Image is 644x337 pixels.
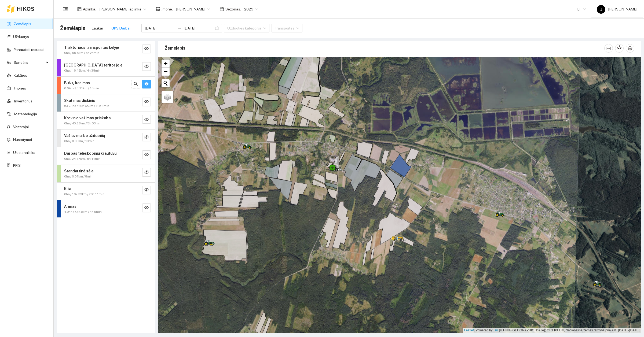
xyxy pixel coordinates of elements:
span: eye-invisible [144,46,149,51]
button: eye-invisible [142,98,151,106]
span: 0ha / 102.33km / 20h 11min [64,192,104,197]
span: Jerzy Gvozdovič [176,5,210,13]
button: eye-invisible [142,150,151,159]
span: LT [577,5,586,13]
span: 0ha / 59.5km / 6h 24min [64,50,99,55]
a: Vartotojai [13,125,29,129]
span: Jerzy Gvozdovicz aplinka [99,5,146,13]
span: column-width [605,46,613,50]
a: Layers [162,91,173,103]
span: 0ha / 0.01km / 8min [64,174,93,179]
a: Žemėlapis [14,22,31,26]
button: eye-invisible [142,133,151,141]
div: Skutimas diskinis63.23ha / 202.65km / 19h 1mineye-invisible [57,94,155,112]
span: search [134,82,138,87]
span: eye-invisible [144,135,149,140]
span: menu-fold [63,7,68,12]
button: menu-fold [60,4,71,14]
span: | [499,328,500,332]
button: eye [142,80,151,88]
button: eye-invisible [142,186,151,194]
strong: Traktoriaus transportas kelyje [64,45,119,50]
button: column-width [604,44,613,53]
span: eye-invisible [144,188,149,193]
div: Kita0ha / 102.33km / 20h 11mineye-invisible [57,183,155,200]
button: eye-invisible [142,203,151,212]
strong: [GEOGRAPHIC_DATA] teritorijoje [64,63,122,67]
span: Aplinka : [83,6,96,12]
span: J [600,5,602,14]
span: 4.94ha / 38.8km / 4h 5min [64,209,102,214]
div: Traktoriaus transportas kelyje0ha / 59.5km / 6h 24mineye-invisible [57,41,155,59]
div: GPS Darbai [111,25,130,31]
strong: Standartinė sėja [64,169,93,173]
span: eye-invisible [144,205,149,210]
span: eye-invisible [144,152,149,157]
button: eye-invisible [142,45,151,53]
button: search [131,80,140,88]
span: swap-right [177,26,181,30]
a: Įmonės [14,86,26,90]
a: Panaudoti resursai [14,47,44,52]
a: Ūkio analitika [13,150,35,155]
a: Kultūros [14,73,27,77]
span: 2025 [244,5,258,13]
button: eye-invisible [142,168,151,177]
span: Sandėlis [14,57,44,68]
span: 0.04ha / 0.11km / 10min [64,86,99,91]
span: 0ha / 0.08km / 13min [64,139,94,144]
a: Zoom out [162,68,170,76]
span: eye-invisible [144,170,149,175]
div: [GEOGRAPHIC_DATA] teritorijoje0ha / 16.49km / 4h 38mineye-invisible [57,59,155,76]
a: Užduotys [13,35,29,39]
span: Įmonė : [162,6,173,12]
span: eye-invisible [144,117,149,122]
span: 0ha / 45.28km / 5h 53min [64,121,101,126]
strong: Važiavimai be užduočių [64,134,105,138]
div: Darbas teleskopiniu krautuvu0ha / 24.17km / 6h 11mineye-invisible [57,147,155,165]
span: layout [77,7,82,11]
a: Zoom in [162,60,170,68]
button: eye-invisible [142,115,151,124]
span: 0ha / 16.49km / 4h 38min [64,68,101,73]
a: Nustatymai [13,138,32,142]
div: Standartinė sėja0ha / 0.01km / 8mineye-invisible [57,165,155,182]
a: Meteorologija [14,112,37,116]
strong: Bulvių kasimas [64,81,90,85]
span: eye [144,82,149,87]
strong: Skutimas diskinis [64,98,95,103]
span: shop [156,7,160,11]
span: + [164,60,167,67]
input: Pabaigos data [184,25,214,31]
span: calendar [220,7,224,11]
span: eye-invisible [144,99,149,105]
strong: Arimas [64,204,76,209]
span: 0ha / 24.17km / 6h 11min [64,156,101,161]
input: Pradžios data [145,25,175,31]
div: Bulvių kasimas0.04ha / 0.11km / 10minsearcheye [57,77,155,94]
button: eye-invisible [142,62,151,71]
span: − [164,68,167,75]
a: PPIS [13,163,21,168]
a: Inventorius [14,99,32,103]
div: Krovinio vežimas priekaba0ha / 45.28km / 5h 53mineye-invisible [57,112,155,129]
div: Arimas4.94ha / 38.8km / 4h 5mineye-invisible [57,200,155,218]
span: Sezonas : [225,6,241,12]
strong: Krovinio vežimas priekaba [64,116,111,120]
span: Žemėlapis [60,24,85,32]
div: Laukai [92,25,103,31]
span: eye-invisible [144,64,149,69]
span: 63.23ha / 202.65km / 19h 1min [64,103,109,109]
span: [PERSON_NAME] [597,7,637,11]
a: Leaflet [464,328,474,332]
button: Initiate a new search [162,79,170,87]
a: Esri [493,328,498,332]
strong: Kita [64,187,71,191]
div: | Powered by © HNIT-[GEOGRAPHIC_DATA]; ORT10LT ©, Nacionalinė žemės tarnyba prie AM, [DATE]-[DATE] [463,328,641,333]
span: to [177,26,181,30]
strong: Darbas teleskopiniu krautuvu [64,151,116,155]
div: Važiavimai be užduočių0ha / 0.08km / 13mineye-invisible [57,129,155,147]
div: Žemėlapis [165,40,604,56]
